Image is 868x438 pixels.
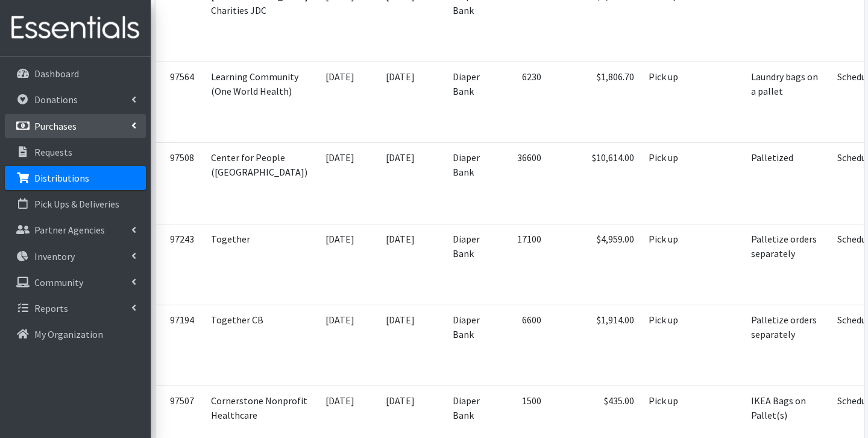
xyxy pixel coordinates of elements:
[549,305,641,386] td: $1,914.00
[641,62,691,142] td: Pick up
[744,224,830,305] td: Palletize orders separately
[641,224,691,305] td: Pick up
[34,172,89,184] p: Distributions
[34,94,78,106] p: Donations
[156,143,204,224] td: 97508
[318,305,379,386] td: [DATE]
[34,68,79,80] p: Dashboard
[204,305,318,386] td: Together CB
[34,276,83,288] p: Community
[503,143,549,224] td: 36600
[445,62,503,142] td: Diaper Bank
[641,143,691,224] td: Pick up
[503,305,549,386] td: 6600
[156,62,204,142] td: 97564
[5,140,146,164] a: Requests
[379,62,445,142] td: [DATE]
[445,305,503,386] td: Diaper Bank
[379,224,445,305] td: [DATE]
[34,302,68,314] p: Reports
[318,62,379,142] td: [DATE]
[34,120,77,132] p: Purchases
[503,224,549,305] td: 17100
[34,250,75,262] p: Inventory
[156,305,204,386] td: 97194
[204,62,318,142] td: Learning Community (One World Health)
[5,296,146,320] a: Reports
[549,143,641,224] td: $10,614.00
[34,328,103,340] p: My Organization
[5,62,146,86] a: Dashboard
[5,270,146,294] a: Community
[379,305,445,386] td: [DATE]
[549,62,641,142] td: $1,806.70
[34,146,72,158] p: Requests
[204,143,318,224] td: Center for People ([GEOGRAPHIC_DATA])
[744,62,830,142] td: Laundry bags on a pallet
[744,305,830,386] td: Palletize orders separately
[5,166,146,190] a: Distributions
[5,322,146,346] a: My Organization
[318,143,379,224] td: [DATE]
[34,198,119,210] p: Pick Ups & Deliveries
[5,8,146,48] img: HumanEssentials
[5,87,146,112] a: Donations
[549,224,641,305] td: $4,959.00
[5,192,146,216] a: Pick Ups & Deliveries
[156,224,204,305] td: 97243
[34,224,105,236] p: Partner Agencies
[379,143,445,224] td: [DATE]
[503,62,549,142] td: 6230
[318,224,379,305] td: [DATE]
[5,218,146,242] a: Partner Agencies
[445,143,503,224] td: Diaper Bank
[5,244,146,268] a: Inventory
[744,143,830,224] td: Palletized
[445,224,503,305] td: Diaper Bank
[641,305,691,386] td: Pick up
[204,224,318,305] td: Together
[5,114,146,138] a: Purchases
